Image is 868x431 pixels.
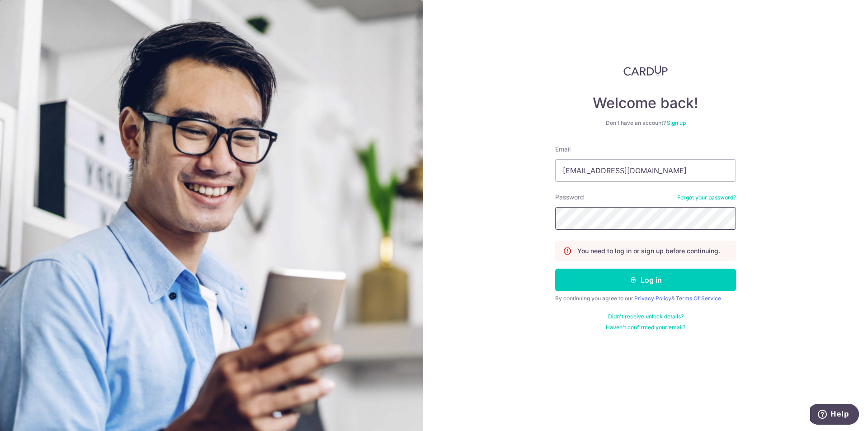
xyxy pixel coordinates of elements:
[810,404,859,426] iframe: Opens a widget where you can find more information
[606,324,685,331] a: Haven't confirmed your email?
[676,295,721,302] a: Terms Of Service
[608,313,684,320] a: Didn't receive unlock details?
[677,194,736,201] a: Forgot your password?
[20,6,39,14] span: Help
[555,94,736,112] h4: Welcome back!
[634,295,671,302] a: Privacy Policy
[555,145,571,154] label: Email
[667,119,686,126] a: Sign up
[555,295,736,302] div: By continuing you agree to our &
[555,193,584,202] label: Password
[555,119,736,127] div: Don’t have an account?
[555,269,736,291] button: Log in
[577,246,720,256] p: You need to log in or sign up before continuing.
[623,65,668,76] img: CardUp Logo
[555,159,736,182] input: Enter your Email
